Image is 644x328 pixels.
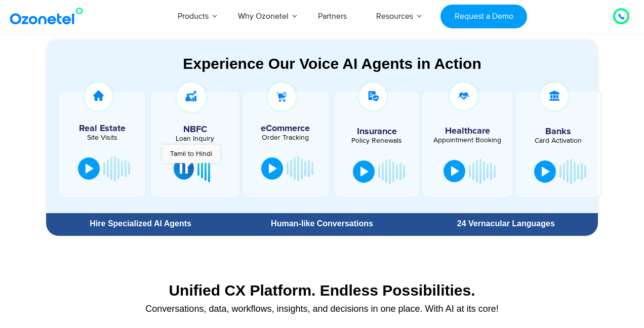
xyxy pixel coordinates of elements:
[419,220,593,228] div: 24 Vernacular Languages
[64,124,140,133] h5: Real Estate
[339,127,414,136] h5: Insurance
[51,304,593,313] div: Conversations, data, workflows, insights, and decisions in one place. With AI at its core!
[235,220,409,228] div: Human-like Conversations
[248,124,324,133] h5: eCommerce
[520,127,595,136] h5: Banks
[56,55,608,72] div: Experience Our Voice AI Agents in Action
[430,137,505,144] div: Appointment Booking
[156,135,234,142] div: Loan Inquiry
[51,220,230,228] div: Hire Specialized AI Agents
[440,5,527,28] a: Request a Demo
[64,134,140,141] div: Site Visits
[248,134,324,141] div: Order Tracking
[339,137,414,144] div: Policy Renewals
[430,127,505,136] h5: Healthcare
[156,125,234,134] h5: NBFC
[520,137,595,144] div: Card Activation
[51,281,593,299] div: Unified CX Platform. Endless Possibilities.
